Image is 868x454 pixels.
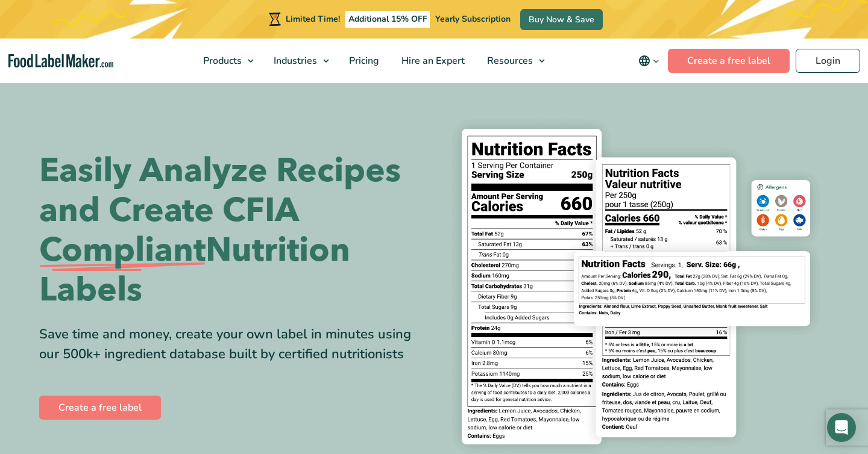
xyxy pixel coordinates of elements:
a: Products [192,39,260,83]
span: Compliant [39,231,206,270]
a: Hire an Expert [391,39,473,83]
span: Products [200,54,243,67]
span: Pricing [345,54,380,67]
span: Resources [483,54,534,67]
a: Resources [476,39,551,83]
span: Limited Time! [286,13,340,25]
span: Industries [270,54,318,67]
h1: Easily Analyze Recipes and Create CFIA Nutrition Labels [39,151,425,310]
span: Additional 15% OFF [345,11,430,28]
div: Open Intercom Messenger [827,413,856,442]
a: Industries [263,39,335,83]
a: Create a free label [668,49,790,73]
a: Create a free label [39,396,161,420]
a: Pricing [338,39,388,83]
span: Hire an Expert [398,54,466,67]
div: Save time and money, create your own label in minutes using our 500k+ ingredient database built b... [39,325,425,364]
a: Buy Now & Save [520,9,603,30]
a: Login [796,49,860,73]
span: Yearly Subscription [435,13,511,25]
